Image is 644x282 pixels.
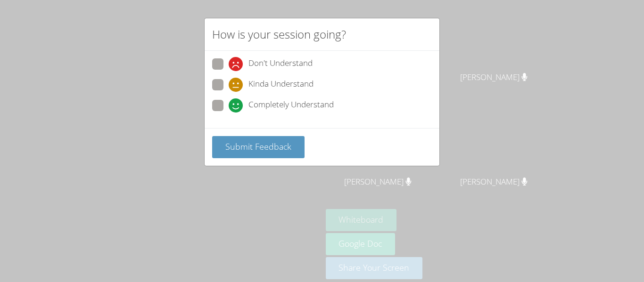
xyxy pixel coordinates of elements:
span: Kinda Understand [248,78,314,92]
span: Don't Understand [248,57,313,71]
h2: How is your session going? [212,26,346,43]
span: Completely Understand [248,98,334,113]
button: Submit Feedback [212,136,305,158]
span: Submit Feedback [225,141,291,152]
